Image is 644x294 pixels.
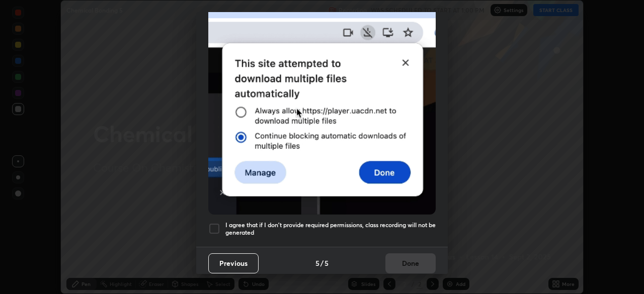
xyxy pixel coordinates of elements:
[208,253,259,273] button: Previous
[225,221,436,237] h5: I agree that if I don't provide required permissions, class recording will not be generated
[315,258,319,268] h4: 5
[325,258,329,268] h4: 5
[320,258,324,268] h4: /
